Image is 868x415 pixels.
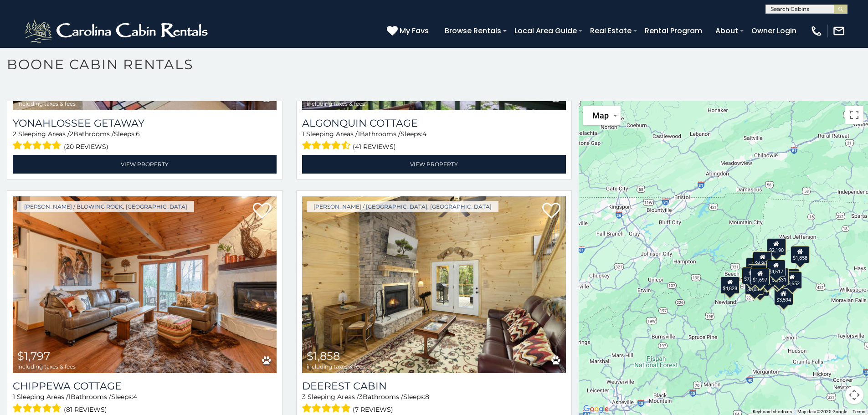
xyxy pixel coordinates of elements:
div: $4,517 [767,259,786,277]
div: $4,960 [753,251,772,269]
span: 6 [136,130,140,138]
a: Real Estate [586,23,636,39]
img: Google [581,403,611,415]
div: $7,508 [742,267,761,284]
a: About [711,23,743,39]
img: Chippewa Cottage [13,196,277,373]
a: Add to favorites [542,202,560,221]
img: Deerest Cabin [302,196,566,373]
span: (20 reviews) [64,141,108,153]
span: Map data ©2025 Google [797,409,847,414]
a: Local Area Guide [510,23,581,39]
button: Keyboard shortcuts [753,409,792,415]
a: Chippewa Cottage $1,797 including taxes & fees [13,196,277,373]
a: Browse Rentals [440,23,506,39]
span: 3 [302,393,306,401]
div: $1,858 [791,246,810,263]
div: $3,531 [770,267,789,285]
div: $5,087 [745,277,764,294]
span: $1,858 [307,349,340,363]
button: Toggle fullscreen view [845,106,863,124]
img: mail-regular-white.png [832,25,845,37]
a: [PERSON_NAME] / Blowing Rock, [GEOGRAPHIC_DATA] [17,201,194,212]
div: $3,594 [774,287,793,305]
span: including taxes & fees [307,101,365,107]
div: $5,004 [750,279,770,296]
div: $8,000 [746,257,765,274]
div: Sleeping Areas / Bathrooms / Sleeps: [302,129,566,153]
a: Terms (opens in new tab) [853,409,865,414]
span: 8 [425,393,429,401]
div: $4,828 [721,277,740,294]
span: 1 [13,393,15,401]
img: White-1-2.png [23,17,212,45]
a: My Favs [387,25,431,37]
div: $5,026 [748,264,767,281]
span: 4 [133,393,137,401]
button: Map camera controls [845,386,863,404]
a: View Property [13,155,277,174]
a: View Property [302,155,566,174]
div: $1,697 [751,268,770,285]
a: Chippewa Cottage [13,380,277,392]
span: 1 [302,130,304,138]
a: Add to favorites [253,202,271,221]
img: phone-regular-white.png [810,25,823,37]
a: Open this area in Google Maps (opens a new window) [581,403,611,415]
div: $3,652 [783,272,802,289]
span: $1,797 [17,349,50,363]
div: $4,360 [768,269,787,287]
span: including taxes & fees [17,364,76,369]
span: including taxes & fees [17,101,76,107]
div: $2,190 [767,238,786,256]
span: including taxes & fees [307,364,365,369]
span: 1 [358,130,360,138]
span: 3 [359,393,363,401]
span: 1 [68,393,71,401]
button: Change map style [583,106,621,125]
span: 2 [13,130,16,138]
a: Rental Program [640,23,707,39]
div: Sleeping Areas / Bathrooms / Sleeps: [13,129,277,153]
span: 2 [70,130,73,138]
span: (41 reviews) [353,141,396,153]
a: Deerest Cabin $1,858 including taxes & fees [302,196,566,373]
span: 4 [422,130,426,138]
span: Map [592,111,609,120]
span: My Favs [400,25,429,36]
div: $2,591 [751,265,770,282]
a: Deerest Cabin [302,380,566,392]
div: $3,169 [781,268,800,286]
a: Algonquin Cottage [302,117,566,129]
a: Owner Login [747,23,801,39]
a: [PERSON_NAME] / [GEOGRAPHIC_DATA], [GEOGRAPHIC_DATA] [307,201,498,212]
a: Yonahlossee Getaway [13,117,277,129]
div: $2,483 [759,269,778,287]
